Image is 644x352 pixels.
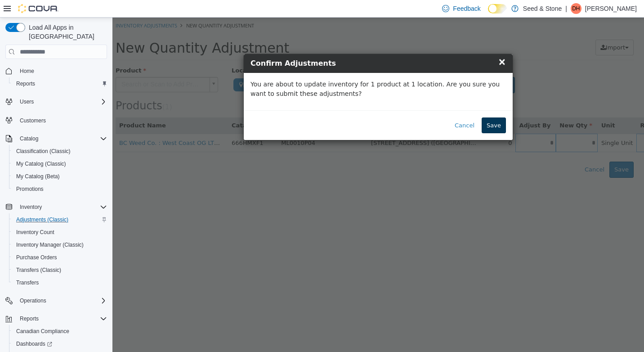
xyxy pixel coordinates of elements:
span: Home [20,68,34,75]
button: Catalog [2,132,111,145]
button: Operations [2,294,111,307]
p: Seed & Stone [523,3,562,14]
span: Transfers [16,279,39,286]
span: Feedback [453,4,480,13]
a: My Catalog (Classic) [13,158,70,169]
button: My Catalog (Classic) [9,158,111,170]
span: Canadian Compliance [16,328,69,335]
span: My Catalog (Beta) [13,171,107,182]
span: Classification (Classic) [13,146,107,157]
span: Inventory [20,203,42,211]
span: Dashboards [16,340,52,347]
span: Transfers [13,277,107,288]
p: | [565,3,567,14]
a: Inventory Manager (Classic) [13,239,87,250]
a: Customers [16,115,49,126]
button: Catalog [16,133,42,144]
span: Purchase Orders [16,254,57,261]
h4: Confirm Adjustments [138,41,394,51]
span: Reports [20,315,39,322]
button: Promotions [9,183,111,195]
button: Home [2,64,111,77]
span: Reports [13,78,107,89]
button: Inventory Count [9,226,111,239]
span: Transfers (Classic) [13,265,107,275]
div: Doug Hart [571,3,581,14]
span: Customers [20,117,46,124]
button: My Catalog (Beta) [9,170,111,183]
button: Users [16,96,37,107]
span: Transfers (Classic) [16,266,61,274]
input: Dark Mode [488,4,507,14]
a: Transfers [13,277,42,288]
button: Purchase Orders [9,251,111,264]
span: Dark Mode [488,14,488,14]
span: Home [16,65,107,77]
a: Dashboards [13,338,56,349]
p: You are about to update inventory for 1 product at 1 location. Are you sure you want to submit th... [138,62,394,81]
a: Dashboards [9,338,111,350]
span: Promotions [16,185,44,193]
span: Catalog [20,135,38,142]
span: Adjustments (Classic) [13,214,107,225]
span: Inventory [16,202,107,212]
span: Inventory Count [13,227,107,238]
span: Inventory Manager (Classic) [16,241,84,248]
button: Reports [2,312,111,325]
span: Inventory Count [16,229,54,236]
span: My Catalog (Classic) [13,158,107,169]
span: Users [16,96,107,107]
span: Dashboards [13,338,107,349]
a: Inventory Count [13,227,58,238]
button: Adjustments (Classic) [9,213,111,226]
button: Classification (Classic) [9,145,111,158]
span: Load All Apps in [GEOGRAPHIC_DATA] [25,23,107,41]
button: Inventory [16,202,45,212]
span: Classification (Classic) [16,148,71,155]
span: Operations [20,297,46,304]
span: My Catalog (Classic) [16,160,66,167]
span: Catalog [16,133,107,144]
button: Customers [2,113,111,126]
span: Promotions [13,184,107,194]
span: DH [572,3,580,14]
p: [PERSON_NAME] [585,3,637,14]
span: Reports [16,313,107,324]
a: Adjustments (Classic) [13,214,72,225]
button: Users [2,95,111,108]
span: Users [20,98,34,105]
button: Operations [16,295,50,306]
button: Reports [9,77,111,90]
a: Transfers (Classic) [13,265,65,275]
span: Operations [16,295,107,306]
span: Customers [16,114,107,126]
button: Inventory [2,201,111,213]
span: Adjustments (Classic) [16,216,68,223]
span: Canadian Compliance [13,326,107,337]
span: Purchase Orders [13,252,107,263]
button: Transfers [9,276,111,289]
span: × [385,39,394,50]
span: My Catalog (Beta) [16,173,60,180]
span: Inventory Manager (Classic) [13,239,107,250]
button: Inventory Manager (Classic) [9,239,111,251]
a: Classification (Classic) [13,146,74,157]
span: Reports [16,80,35,87]
a: Canadian Compliance [13,326,73,337]
button: Cancel [337,100,367,116]
button: Save [369,100,394,116]
button: Reports [16,313,42,324]
a: Reports [13,78,39,89]
a: Promotions [13,184,47,194]
a: Purchase Orders [13,252,61,263]
button: Canadian Compliance [9,325,111,338]
a: Home [16,66,38,77]
img: Cova [18,4,58,13]
button: Transfers (Classic) [9,264,111,276]
a: My Catalog (Beta) [13,171,63,182]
